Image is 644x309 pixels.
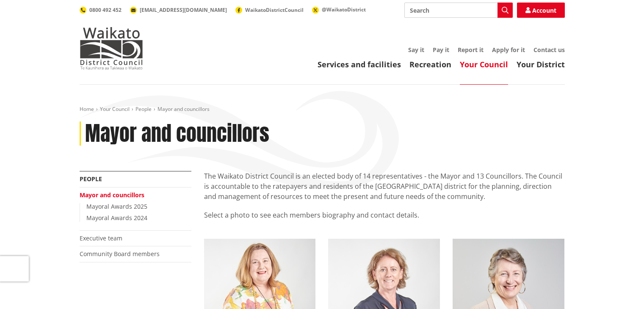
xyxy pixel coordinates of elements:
a: [EMAIL_ADDRESS][DOMAIN_NAME] [130,6,227,14]
span: @WaikatoDistrict [322,6,366,13]
a: Account [517,3,565,18]
a: Recreation [409,59,451,69]
a: People [135,105,152,113]
a: Executive team [80,234,122,242]
a: Your Council [460,59,508,69]
a: Mayor and councillors [80,191,144,199]
a: Report it [458,46,484,54]
h1: Mayor and councillors [85,121,269,146]
a: Apply for it [492,46,525,54]
nav: breadcrumb [80,106,565,113]
span: Mayor and councillors [158,105,210,113]
p: Select a photo to see each members biography and contact details. [204,210,565,230]
a: Say it [408,46,424,54]
p: The Waikato District Council is an elected body of 14 representatives - the Mayor and 13 Councill... [204,171,565,201]
a: Mayoral Awards 2024 [86,214,147,222]
a: Pay it [433,46,449,54]
input: Search input [404,3,513,18]
a: Your Council [100,105,130,113]
a: People [80,175,102,183]
a: Contact us [533,46,565,54]
a: Home [80,105,94,113]
img: Waikato District Council - Te Kaunihera aa Takiwaa o Waikato [80,27,143,69]
span: [EMAIL_ADDRESS][DOMAIN_NAME] [140,6,227,14]
a: Services and facilities [318,59,401,69]
a: Community Board members [80,250,160,258]
a: Your District [517,59,565,69]
a: WaikatoDistrictCouncil [235,6,304,14]
span: 0800 492 452 [89,6,122,14]
a: Mayoral Awards 2025 [86,202,147,210]
a: @WaikatoDistrict [312,6,366,13]
a: 0800 492 452 [80,6,122,14]
span: WaikatoDistrictCouncil [245,6,304,14]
